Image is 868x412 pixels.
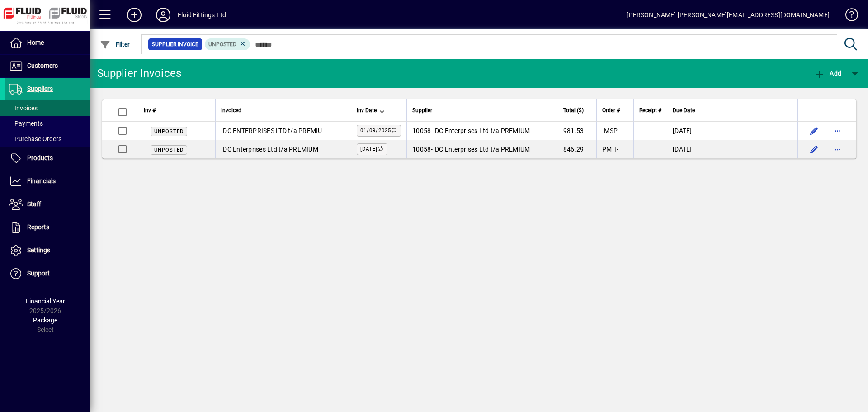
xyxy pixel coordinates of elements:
td: [DATE] [667,140,797,158]
div: Due Date [673,105,792,115]
div: [PERSON_NAME] [PERSON_NAME][EMAIL_ADDRESS][DOMAIN_NAME] [627,8,830,22]
span: Add [814,70,841,77]
span: 10058 [412,146,431,153]
button: Add [120,7,149,23]
span: 10058 [412,127,431,134]
div: Inv # [144,105,187,115]
label: 01/09/2025 [357,125,401,137]
a: Support [5,262,90,285]
mat-chip: Invoice Status: Unposted [205,38,250,50]
span: Inv # [144,105,156,115]
span: IDC Enterprises Ltd t/a PREMIUM [433,127,530,134]
span: Supplier Invoice [152,40,198,49]
a: Payments [5,116,90,131]
a: Knowledge Base [839,2,857,31]
a: Invoices [5,100,90,116]
a: Financials [5,170,90,193]
div: Supplier [412,105,537,115]
span: IDC Enterprises Ltd t/a PREMIUM [433,146,530,153]
button: Add [812,65,844,81]
span: Unposted [154,128,184,134]
span: Financial Year [26,298,65,305]
span: Products [27,154,53,161]
span: Receipt # [639,105,661,115]
span: Home [27,39,44,46]
span: Staff [27,200,41,208]
div: Inv Date [357,105,401,115]
button: Edit [807,142,821,156]
td: 846.29 [542,140,596,158]
span: Suppliers [27,85,53,92]
span: Customers [27,62,58,69]
span: Settings [27,246,50,254]
span: Package [33,317,57,324]
a: Purchase Orders [5,131,90,147]
span: Supplier [412,105,432,115]
span: IDC Enterprises Ltd t/a PREMIUM [221,146,318,153]
a: Settings [5,239,90,262]
span: Invoices [9,104,38,112]
td: [DATE] [667,122,797,140]
span: -MSP [602,127,618,134]
button: Profile [149,7,178,23]
span: Order # [602,105,620,115]
span: Reports [27,223,49,231]
span: Invoiced [221,105,241,115]
div: Invoiced [221,105,345,115]
span: Payments [9,120,43,127]
div: Total ($) [548,105,592,115]
label: [DATE] [357,143,387,155]
td: - [406,122,542,140]
button: More options [830,142,845,156]
button: Filter [98,36,132,52]
span: Financials [27,177,56,185]
td: 981.53 [542,122,596,140]
a: Reports [5,216,90,239]
td: - [406,140,542,158]
div: Order # [602,105,628,115]
span: IDC ENTERPRISES LTD t/a PREMIU [221,127,322,134]
span: PMIT- [602,146,618,153]
span: Inv Date [357,105,377,115]
span: Purchase Orders [9,135,61,142]
a: Products [5,147,90,170]
span: Unposted [154,147,184,153]
span: Total ($) [563,105,584,115]
button: More options [830,123,845,138]
span: Due Date [673,105,695,115]
a: Customers [5,55,90,77]
a: Staff [5,193,90,216]
div: Supplier Invoices [97,66,181,81]
button: Edit [807,123,821,138]
a: Home [5,32,90,54]
span: Support [27,270,50,277]
span: Unposted [208,41,236,47]
div: Fluid Fittings Ltd [178,8,226,22]
span: Filter [100,41,130,48]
